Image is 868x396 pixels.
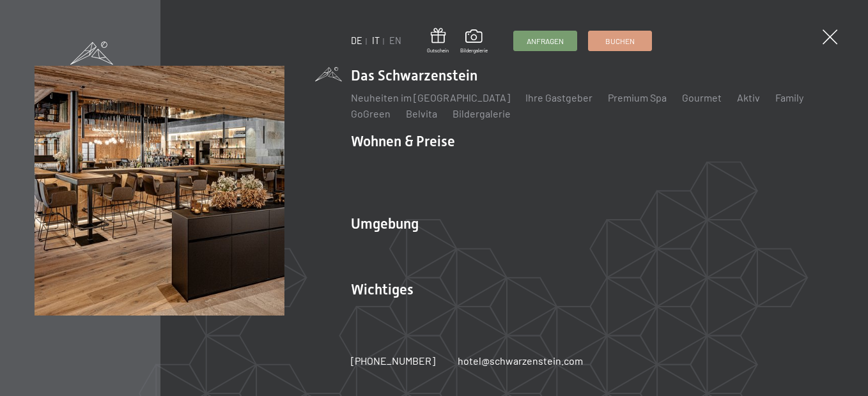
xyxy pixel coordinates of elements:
[351,107,391,119] a: GoGreen
[608,91,667,103] a: Premium Spa
[389,35,401,46] a: EN
[351,354,435,367] span: [PHONE_NUMBER]
[458,354,583,368] a: hotel@schwarzenstein.com
[460,29,488,54] a: Bildergalerie
[351,354,435,368] a: [PHONE_NUMBER]
[527,36,564,47] span: Anfragen
[737,91,760,103] a: Aktiv
[351,91,510,103] a: Neuheiten im [GEOGRAPHIC_DATA]
[453,107,511,119] a: Bildergalerie
[589,31,651,50] a: Buchen
[427,47,449,54] span: Gutschein
[525,91,593,103] a: Ihre Gastgeber
[775,91,803,103] a: Family
[427,28,449,54] a: Gutschein
[682,91,722,103] a: Gourmet
[351,35,362,46] a: DE
[372,35,380,46] a: IT
[460,47,488,54] span: Bildergalerie
[514,31,577,50] a: Anfragen
[605,36,635,47] span: Buchen
[406,107,437,119] a: Belvita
